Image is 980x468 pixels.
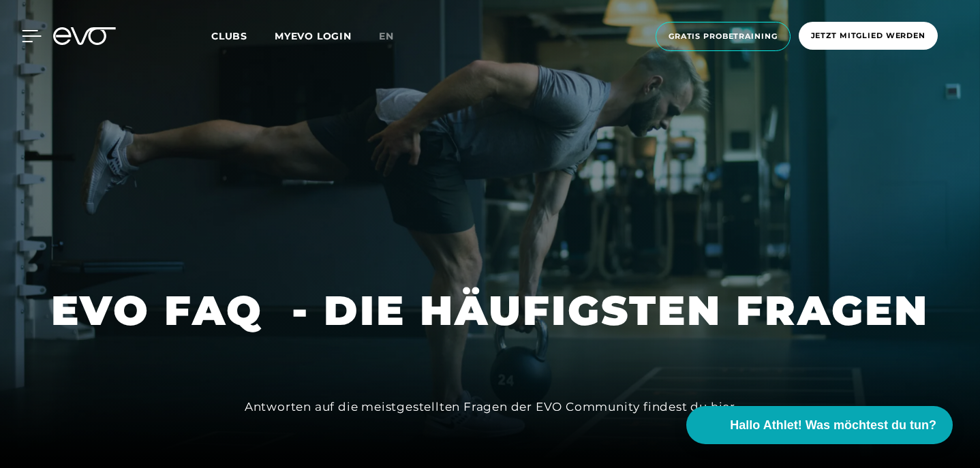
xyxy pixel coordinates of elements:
a: MYEVO LOGIN [275,30,352,42]
a: Clubs [211,29,275,42]
span: Jetzt Mitglied werden [811,30,925,42]
span: Hallo Athlet! Was möchtest du tun? [730,416,936,435]
a: Jetzt Mitglied werden [795,22,942,51]
span: Clubs [211,30,247,42]
a: en [379,29,410,44]
a: Gratis Probetraining [652,22,795,51]
button: Hallo Athlet! Was möchtest du tun? [686,406,953,444]
span: en [379,30,394,42]
div: Antworten auf die meistgestellten Fragen der EVO Community findest du hier [245,396,735,418]
span: Gratis Probetraining [669,31,778,42]
h1: EVO FAQ - DIE HÄUFIGSTEN FRAGEN [51,284,929,337]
